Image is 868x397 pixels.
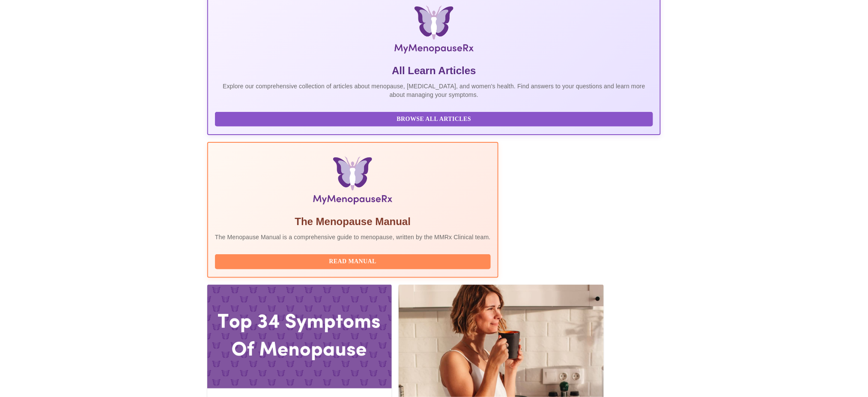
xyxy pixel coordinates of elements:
button: Browse All Articles [215,112,653,127]
p: The Menopause Manual is a comprehensive guide to menopause, written by the MMRx Clinical team. [215,233,491,241]
h5: The Menopause Manual [215,215,491,229]
a: Read Manual [215,257,493,265]
span: Browse All Articles [224,114,644,125]
p: Explore our comprehensive collection of articles about menopause, [MEDICAL_DATA], and women's hea... [215,82,653,99]
h5: All Learn Articles [215,64,653,78]
a: Browse All Articles [215,115,655,122]
span: Read Manual [224,256,482,267]
img: MyMenopauseRx Logo [283,6,585,57]
img: Menopause Manual [259,156,447,208]
button: Read Manual [215,254,491,269]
